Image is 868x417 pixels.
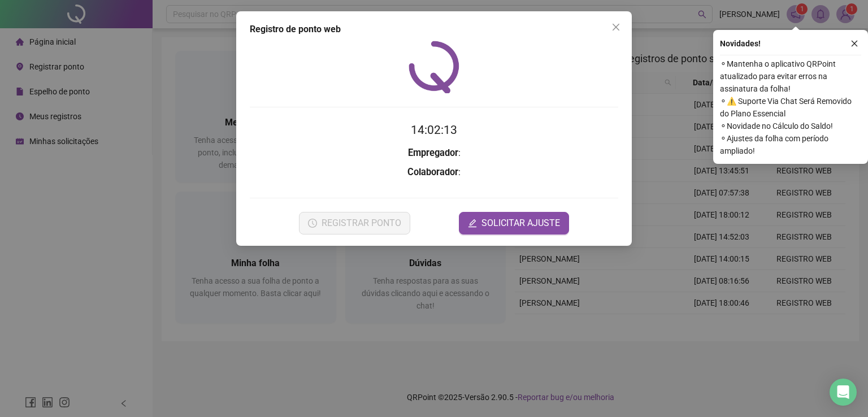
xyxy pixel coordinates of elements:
[850,40,858,47] span: close
[250,146,618,160] h3: :
[720,37,761,50] span: Novidades !
[409,41,459,93] img: QRPoint
[720,95,861,120] span: ⚬ ⚠️ Suporte Via Chat Será Removido do Plano Essencial
[481,216,560,230] span: SOLICITAR AJUSTE
[720,132,861,157] span: ⚬ Ajustes da folha com período ampliado!
[720,58,861,95] span: ⚬ Mantenha o aplicativo QRPoint atualizado para evitar erros na assinatura da folha!
[720,120,861,132] span: ⚬ Novidade no Cálculo do Saldo!
[411,123,457,137] time: 14:02:13
[459,212,569,234] button: editSOLICITAR AJUSTE
[611,23,620,32] span: close
[407,167,458,177] strong: Colaborador
[299,212,410,234] button: REGISTRAR PONTO
[468,219,477,228] span: edit
[250,165,618,180] h3: :
[250,23,618,36] div: Registro de ponto web
[408,147,458,158] strong: Empregador
[830,379,857,406] div: Open Intercom Messenger
[607,18,625,36] button: Close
